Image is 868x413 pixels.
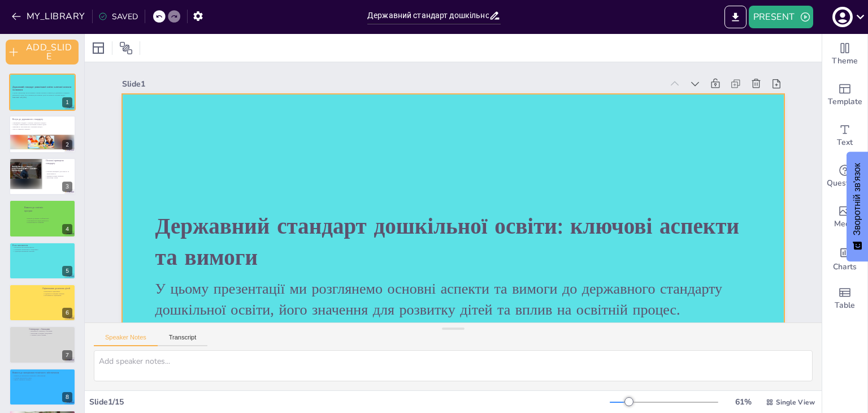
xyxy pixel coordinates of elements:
[43,203,57,217] button: Duplicate Slide
[852,163,862,235] font: Зворотній зв'язок
[12,378,72,381] p: Якість освітнього процесу.
[62,182,72,192] div: 3
[12,248,72,251] p: Створення сприятливого середовища.
[42,290,72,292] p: Комплексне оцінювання.
[12,243,72,247] p: Роль вихователя
[749,6,813,28] button: PRESENT
[62,350,72,360] div: 7
[59,119,72,132] button: Delete Slide
[46,159,72,165] p: Основні принципи стандарту
[62,266,72,276] div: 5
[9,158,76,195] div: https://cdn.sendsteps.com/images/logo/sendsteps_logo_white.pnghttps://cdn.sendsteps.com/images/lo...
[12,96,72,98] p: Generated with [URL]
[59,246,72,259] button: Delete Slide
[43,287,57,301] button: Duplicate Slide
[25,222,52,224] p: Інтерактивність навчання.
[98,11,138,22] div: SAVED
[43,161,57,175] button: Duplicate Slide
[42,295,72,297] p: Об'єктивність оцінювання.
[822,238,867,278] div: Add charts and graphs
[834,218,856,230] span: Media
[12,246,72,248] p: Вихователь як ключова фігура.
[24,206,51,212] p: Вимоги до освітніх програм
[9,242,76,279] div: https://cdn.sendsteps.com/images/logo/sendsteps_logo_white.pnghttps://cdn.sendsteps.com/images/lo...
[89,397,610,407] div: Slide 1 / 15
[29,332,72,334] p: Інтеграція в сімейне середовище.
[29,334,72,337] p: Активна участь батьків.
[367,7,489,24] input: INSERT_TITLE
[62,97,72,107] div: 1
[12,92,72,96] p: У цьому презентації ми розглянемо основні аспекти та вимоги до державного стандарту дошкільної ос...
[776,398,815,407] span: Single View
[11,123,71,126] p: Стандарт спрямований на всебічний розвиток дітей.
[43,246,57,259] button: Duplicate Slide
[11,126,71,128] p: Важливість залучення всіх учасників процесу.
[59,161,72,175] button: Delete Slide
[122,79,662,89] div: Slide 1
[837,136,853,149] span: Text
[62,140,72,150] div: 2
[822,278,867,319] div: Add a table
[833,261,857,273] span: Charts
[9,368,76,406] div: 8
[724,6,747,28] button: EXPORT_TO_POWERPOINT
[9,115,76,153] div: https://cdn.sendsteps.com/images/logo/sendsteps_logo_white.pnghttps://cdn.sendsteps.com/images/lo...
[25,218,52,220] p: Вимоги до вікових особливостей.
[29,328,72,331] p: Співпраця з батьками
[822,115,867,156] div: Add text boxes
[9,284,76,321] div: https://cdn.sendsteps.com/images/logo/sendsteps_logo_white.pnghttps://cdn.sendsteps.com/images/lo...
[730,397,757,407] div: 61 %
[828,96,862,108] span: Template
[12,250,72,252] p: Адаптація навчальних програм.
[59,372,72,385] button: Delete Slide
[822,34,867,75] div: Change the overall theme
[43,119,57,132] button: Duplicate Slide
[835,299,855,312] span: Table
[12,377,72,379] p: Сучасні технології в освіті.
[94,334,158,346] button: Speaker Notes
[6,40,79,64] button: ADD_SLIDE
[59,77,72,91] button: Delete Slide
[155,278,751,320] p: У цьому презентації ми розглянемо основні аспекти та вимоги до державного стандарту дошкільної ос...
[42,292,72,295] p: Соціальні та емоційні навички.
[62,308,72,318] div: 6
[45,177,71,179] p: Інтеграція освіти.
[822,197,867,238] div: Add images, graphics, shapes or video
[11,121,71,123] p: Державний стандарт є основою освітнього процесу.
[45,175,71,177] p: Індивідуалізація навчання.
[119,41,133,55] span: Position
[155,211,739,272] strong: Державний стандарт дошкільної освіти: ключові аспекти та вимоги
[12,117,72,121] p: Вступ до державного стандарту
[11,127,71,130] p: Цілі та завдання стандарту.
[12,85,71,92] strong: Державний стандарт дошкільної освіти: ключові аспекти та вимоги
[9,326,76,363] div: 7
[832,55,858,67] span: Theme
[43,372,57,385] button: Duplicate Slide
[29,330,72,333] p: Важливість співпраці з батьками.
[12,371,72,374] p: Вимоги до матеріально-технічного забезпечення
[822,75,867,115] div: Add ready made slides
[847,152,868,261] button: Зворотній зв'язок - Показати опитування
[158,334,208,346] button: Transcript
[9,200,76,237] div: https://cdn.sendsteps.com/images/logo/sendsteps_logo_white.pnghttps://cdn.sendsteps.com/images/lo...
[12,375,72,377] p: Вимоги до матеріально-технічного забезпечення.
[59,287,72,301] button: Delete Slide
[59,203,72,217] button: Delete Slide
[25,220,52,222] p: Різноманітність видів діяльності.
[9,74,76,111] div: https://cdn.sendsteps.com/images/logo/sendsteps_logo_white.pnghttps://cdn.sendsteps.com/images/lo...
[62,392,72,402] div: 8
[62,224,72,234] div: 4
[42,287,72,290] p: Оцінювання досягнень дітей
[59,329,72,343] button: Delete Slide
[155,320,751,340] p: Generated with [URL]
[827,177,863,190] span: Questions
[89,39,107,57] div: Layout
[43,329,57,343] button: Duplicate Slide
[822,156,867,197] div: Get real-time input from your audience
[8,7,90,25] button: MY_LIBRARY
[43,77,57,91] button: Duplicate Slide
